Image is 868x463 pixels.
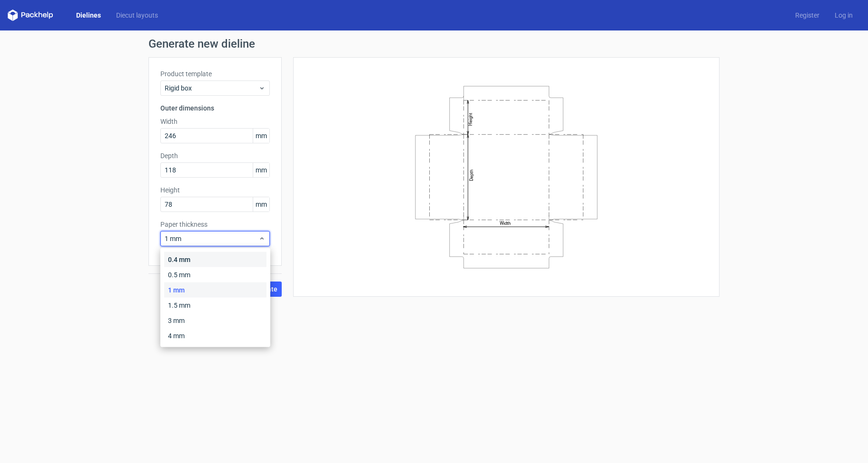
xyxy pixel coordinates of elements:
div: 0.4 mm [164,252,266,267]
text: Height [468,112,473,125]
h1: Generate new dieline [148,38,720,50]
a: Register [788,10,827,20]
text: Width [500,221,511,226]
label: Paper thickness [160,220,270,229]
text: Depth [469,169,474,181]
a: Dielines [69,10,108,20]
div: 3 mm [164,313,266,328]
span: 1 mm [165,234,258,243]
div: 0.5 mm [164,267,266,282]
span: mm [253,129,269,143]
div: 1.5 mm [164,298,266,313]
div: 1 mm [164,282,266,298]
span: Rigid box [165,83,258,93]
a: Log in [827,10,860,20]
h3: Outer dimensions [160,103,270,113]
label: Product template [160,69,270,79]
span: mm [253,197,269,211]
div: 4 mm [164,328,266,343]
a: Diecut layouts [108,10,166,20]
label: Width [160,117,270,126]
label: Depth [160,151,270,161]
span: mm [253,163,269,177]
label: Height [160,185,270,195]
